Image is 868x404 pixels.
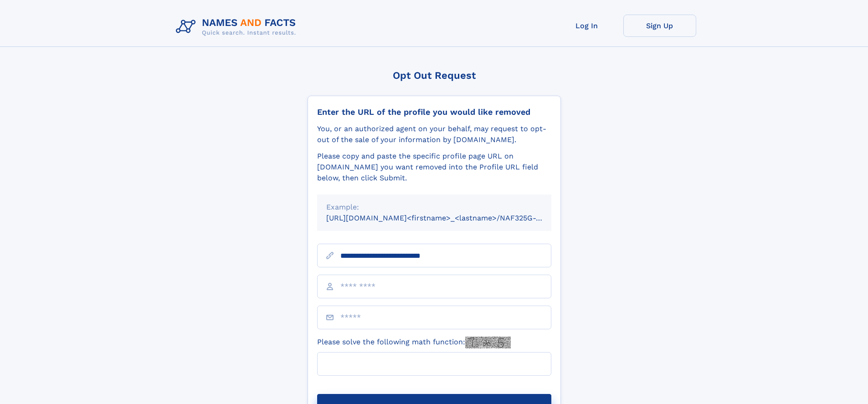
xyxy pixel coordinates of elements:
div: Opt Out Request [308,70,561,81]
div: Please copy and paste the specific profile page URL on [DOMAIN_NAME] you want removed into the Pr... [317,151,551,184]
label: Please solve the following math function: [317,337,511,348]
a: Log In [550,15,623,37]
div: Example: [326,202,542,213]
small: [URL][DOMAIN_NAME]<firstname>_<lastname>/NAF325G-xxxxxxxx [326,214,569,222]
div: You, or an authorized agent on your behalf, may request to opt-out of the sale of your informatio... [317,123,551,145]
img: Logo Names and Facts [172,15,303,39]
a: Sign Up [623,15,696,37]
div: Enter the URL of the profile you would like removed [317,107,551,117]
